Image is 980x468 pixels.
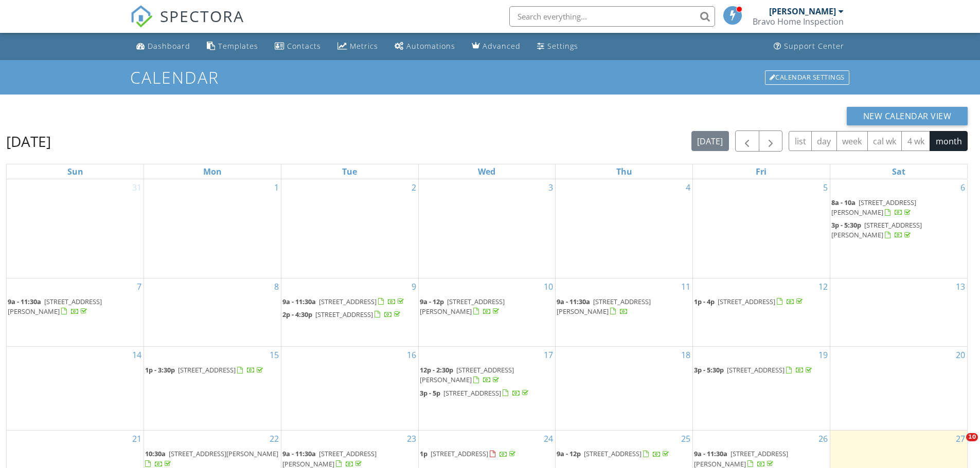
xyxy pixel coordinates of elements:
[272,278,281,295] a: Go to September 8, 2025
[418,347,556,430] td: Go to September 17, 2025
[789,131,812,151] button: list
[542,347,555,363] a: Go to September 17, 2025
[8,297,102,316] span: [STREET_ADDRESS][PERSON_NAME]
[420,297,505,316] a: 9a - 12p [STREET_ADDRESS][PERSON_NAME]
[691,131,729,151] button: [DATE]
[420,364,555,386] a: 12p - 2:30p [STREET_ADDRESS][PERSON_NAME]
[694,296,829,308] a: 1p - 4p [STREET_ADDRESS]
[831,198,856,207] span: 8a - 10a
[831,220,861,230] span: 3p - 5:30p
[418,278,556,347] td: Go to September 10, 2025
[831,198,916,217] span: [STREET_ADDRESS][PERSON_NAME]
[268,347,281,363] a: Go to September 15, 2025
[694,365,724,375] span: 3p - 5:30p
[954,278,967,295] a: Go to September 13, 2025
[557,297,651,316] span: [STREET_ADDRESS][PERSON_NAME]
[272,179,281,196] a: Go to September 1, 2025
[867,131,902,151] button: cal wk
[542,278,555,295] a: Go to September 10, 2025
[8,296,142,318] a: 9a - 11:30a [STREET_ADDRESS][PERSON_NAME]
[420,296,555,318] a: 9a - 12p [STREET_ADDRESS][PERSON_NAME]
[684,179,692,196] a: Go to September 4, 2025
[420,365,514,384] span: [STREET_ADDRESS][PERSON_NAME]
[282,310,402,319] a: 2p - 4:30p [STREET_ADDRESS]
[542,430,555,447] a: Go to September 24, 2025
[420,297,444,306] span: 9a - 12p
[930,131,968,151] button: month
[130,68,850,86] h1: Calendar
[178,365,236,375] span: [STREET_ADDRESS]
[418,179,556,278] td: Go to September 3, 2025
[420,449,427,458] span: 1p
[420,388,530,398] a: 3p - 5p [STREET_ADDRESS]
[315,310,373,319] span: [STREET_ADDRESS]
[693,179,830,278] td: Go to September 5, 2025
[890,164,907,179] a: Saturday
[816,347,830,363] a: Go to September 19, 2025
[268,430,281,447] a: Go to September 22, 2025
[65,164,85,179] a: Sunday
[287,41,321,51] div: Contacts
[405,347,418,363] a: Go to September 16, 2025
[811,131,837,151] button: day
[406,41,455,51] div: Automations
[282,309,417,321] a: 2p - 4:30p [STREET_ADDRESS]
[727,365,785,375] span: [STREET_ADDRESS]
[556,179,693,278] td: Go to September 4, 2025
[958,179,967,196] a: Go to September 6, 2025
[8,297,102,316] a: 9a - 11:30a [STREET_ADDRESS][PERSON_NAME]
[145,449,278,468] a: 10:30a [STREET_ADDRESS][PERSON_NAME]
[281,347,418,430] td: Go to September 16, 2025
[340,164,359,179] a: Tuesday
[831,220,922,239] span: [STREET_ADDRESS][PERSON_NAME]
[130,430,144,447] a: Go to September 21, 2025
[203,37,262,56] a: Templates
[694,449,788,468] span: [STREET_ADDRESS][PERSON_NAME]
[693,278,830,347] td: Go to September 12, 2025
[770,37,848,56] a: Support Center
[282,449,377,468] a: 9a - 11:30a [STREET_ADDRESS][PERSON_NAME]
[271,37,325,56] a: Contacts
[144,278,281,347] td: Go to September 8, 2025
[831,198,916,217] a: 8a - 10a [STREET_ADDRESS][PERSON_NAME]
[556,278,693,347] td: Go to September 11, 2025
[218,41,258,51] div: Templates
[694,364,829,377] a: 3p - 5:30p [STREET_ADDRESS]
[831,197,966,219] a: 8a - 10a [STREET_ADDRESS][PERSON_NAME]
[557,297,590,306] span: 9a - 11:30a
[533,37,582,56] a: Settings
[966,433,978,441] span: 10
[409,179,418,196] a: Go to September 2, 2025
[144,347,281,430] td: Go to September 15, 2025
[409,278,418,295] a: Go to September 9, 2025
[390,37,459,56] a: Automations (Basic)
[821,179,830,196] a: Go to September 5, 2025
[764,69,850,86] a: Calendar Settings
[132,37,194,56] a: Dashboard
[281,278,418,347] td: Go to September 9, 2025
[759,130,783,152] button: Next month
[679,430,692,447] a: Go to September 25, 2025
[954,347,967,363] a: Go to September 20, 2025
[420,449,518,458] a: 1p [STREET_ADDRESS]
[557,296,691,318] a: 9a - 11:30a [STREET_ADDRESS][PERSON_NAME]
[333,37,382,56] a: Metrics
[945,433,970,458] iframe: Intercom live chat
[754,164,769,179] a: Friday
[830,179,967,278] td: Go to September 6, 2025
[694,449,788,468] a: 9a - 11:30a [STREET_ADDRESS][PERSON_NAME]
[135,278,144,295] a: Go to September 7, 2025
[901,131,930,151] button: 4 wk
[148,41,190,51] div: Dashboard
[509,6,715,27] input: Search everything...
[483,41,521,51] div: Advanced
[145,449,166,458] span: 10:30a
[145,365,265,375] a: 1p - 3:30p [STREET_ADDRESS]
[694,449,727,458] span: 9a - 11:30a
[679,347,692,363] a: Go to September 18, 2025
[847,107,968,125] button: New Calendar View
[319,297,377,306] span: [STREET_ADDRESS]
[547,41,578,51] div: Settings
[718,297,775,306] span: [STREET_ADDRESS]
[7,179,144,278] td: Go to August 31, 2025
